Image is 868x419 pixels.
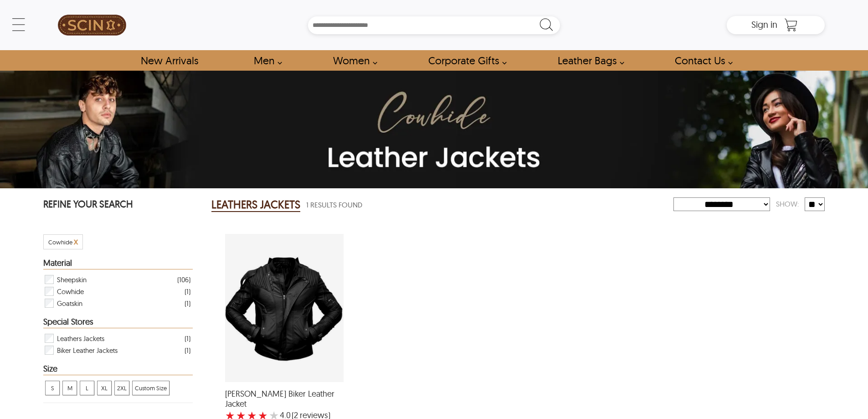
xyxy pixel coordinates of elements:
[74,236,78,247] span: Cancel Filter
[80,381,94,395] span: L
[770,196,805,212] div: Show:
[43,197,193,212] p: REFINE YOUR SEARCH
[177,274,190,285] div: ( 106 )
[58,5,126,46] img: SCIN
[43,317,193,328] div: Heading Filter Leathers Jackets by Special Stores
[751,19,777,30] span: Sign in
[57,332,104,344] span: Leathers Jackets
[44,285,190,297] div: Filter Cowhide Leathers Jackets
[115,381,129,395] span: 2XL
[782,18,800,32] a: Shopping Cart
[43,364,193,375] div: Heading Filter Leathers Jackets by Size
[57,274,87,285] span: Sheepskin
[225,389,344,409] span: Asher Biker Leather Jacket
[57,344,118,356] span: Biker Leather Jackets
[185,333,190,344] div: ( 1 )
[46,381,59,395] span: S
[80,381,94,395] div: View L Leathers Jackets
[185,298,190,309] div: ( 1 )
[44,332,190,344] div: Filter Leathers Jackets Leathers Jackets
[306,199,362,211] span: 1 Results Found
[664,50,738,71] a: contact-us
[323,50,382,71] a: Shop Women Leather Jackets
[45,381,60,395] div: View S Leathers Jackets
[43,259,193,269] div: Heading Filter Leathers Jackets by Material
[97,381,112,395] div: View XL Leathers Jackets
[57,285,84,297] span: Cowhide
[211,197,300,212] h2: LEATHERS JACKETS
[185,345,190,356] div: ( 1 )
[98,381,111,395] span: XL
[44,274,190,285] div: Filter Sheepskin Leathers Jackets
[48,238,72,246] span: Filter Cowhide
[44,344,190,356] div: Filter Biker Leather Jackets Leathers Jackets
[132,381,169,395] div: View Custom Size Leathers Jackets
[130,50,208,71] a: Shop New Arrivals
[418,50,512,71] a: Shop Leather Corporate Gifts
[185,286,190,297] div: ( 1 )
[547,50,629,71] a: Shop Leather Bags
[57,297,82,309] span: Goatskin
[62,381,77,395] div: View M Leathers Jackets
[43,5,141,46] a: SCIN
[211,196,673,214] div: Leathers Jackets 1 Results Found
[133,381,169,395] span: Custom Size
[114,381,129,395] div: View 2XL Leathers Jackets
[63,381,77,395] span: M
[44,297,190,309] div: Filter Goatskin Leathers Jackets
[243,50,287,71] a: shop men's leather jackets
[751,22,777,29] a: Sign in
